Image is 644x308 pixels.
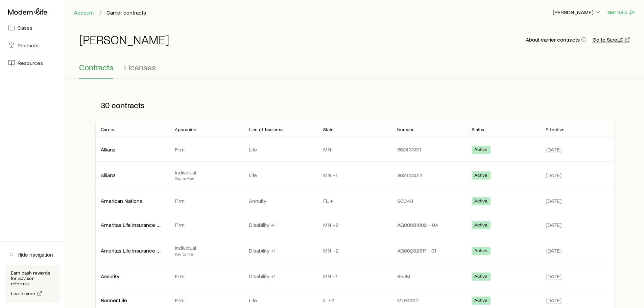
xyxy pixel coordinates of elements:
[546,127,565,132] p: Effective
[472,127,484,132] p: Status
[249,297,312,304] p: Life
[525,37,587,43] button: About carrier contracts
[249,172,312,179] p: Life
[323,127,334,132] p: State
[397,247,460,254] p: AG00282817 - 01
[474,198,488,205] span: Active
[175,169,238,176] p: Individual
[397,273,460,280] p: 65JM
[474,298,488,305] span: Active
[249,221,312,228] p: Disability +1
[18,60,43,66] span: Resources
[101,172,164,179] p: Allianz
[175,273,238,280] p: Firm
[5,38,59,53] a: Products
[124,63,156,72] span: Licenses
[175,251,238,257] p: Pay to firm
[323,273,386,280] p: MN +1
[5,247,59,262] button: Hide navigation
[546,297,562,304] span: [DATE]
[101,197,164,204] p: American National
[18,251,53,258] span: Hide navigation
[101,146,164,153] p: Allianz
[249,273,312,280] p: Disability +1
[18,24,32,31] span: Cases
[546,146,562,153] span: [DATE]
[175,221,238,228] p: Firm
[552,8,602,17] button: [PERSON_NAME]
[101,273,164,280] p: Assurity
[323,221,386,228] p: MN +2
[397,297,460,304] p: MLG0010
[546,172,562,179] span: [DATE]
[5,265,59,303] div: Earn cash rewards for advisor referrals.Learn more
[79,63,113,72] span: Contracts
[11,270,54,286] p: Earn cash rewards for advisor referrals.
[101,221,164,228] p: Ameritas Life Insurance Corp. (Ameritas)
[175,176,238,181] p: Pay to firm
[397,221,460,228] p: AG00081002 - 04
[323,146,386,153] p: MN
[323,297,386,304] p: IL +2
[323,197,386,204] p: FL +1
[175,146,238,153] p: Firm
[546,221,562,228] span: [DATE]
[474,274,488,281] span: Active
[546,273,562,280] span: [DATE]
[546,197,562,204] span: [DATE]
[79,33,169,46] h1: [PERSON_NAME]
[101,297,164,304] p: Banner Life
[397,127,414,132] p: Number
[323,247,386,254] p: MN +2
[546,247,562,254] span: [DATE]
[323,172,386,179] p: MN +1
[553,9,601,16] p: [PERSON_NAME]
[592,37,630,43] a: Go to SureLC
[474,248,488,255] span: Active
[175,297,238,304] p: Firm
[101,247,164,254] p: Ameritas Life Insurance Corp. (Ameritas)
[101,127,115,132] p: Carrier
[74,9,94,16] a: Account
[397,172,460,179] p: 862433012
[249,127,284,132] p: Line of business
[79,63,630,79] div: Contracting sub-page tabs
[175,197,238,204] p: Firm
[112,100,145,110] span: contracts
[175,127,196,132] p: Appointee
[5,20,59,35] a: Cases
[397,197,460,204] p: S0C43
[18,42,39,49] span: Products
[397,146,460,153] p: 862433011
[474,222,488,229] span: Active
[11,291,35,296] span: Learn more
[249,146,312,153] p: Life
[175,244,238,251] p: Individual
[106,9,146,16] p: Carrier contracts
[474,172,488,180] span: Active
[5,55,59,70] a: Resources
[249,247,312,254] p: Disability +1
[474,147,488,154] span: Active
[101,100,110,110] span: 30
[607,8,636,16] button: Get help
[249,197,312,204] p: Annuity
